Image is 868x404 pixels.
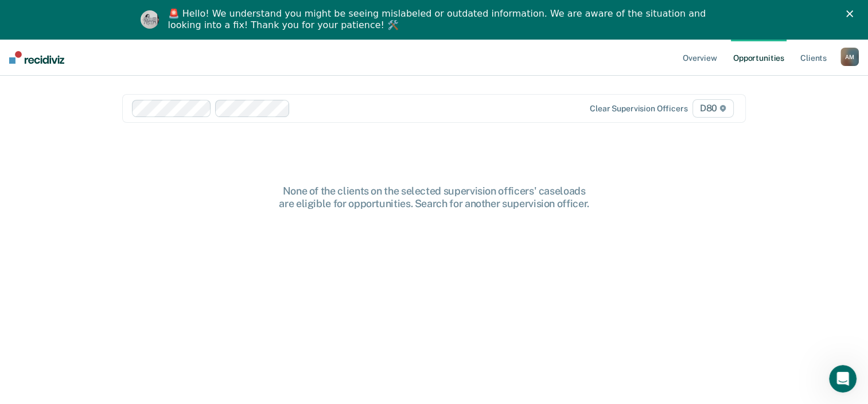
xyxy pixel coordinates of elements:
div: 🚨 Hello! We understand you might be seeing mislabeled or outdated information. We are aware of th... [168,8,710,31]
a: Opportunities [731,39,787,76]
a: Clients [798,39,829,76]
img: Recidiviz [9,51,64,64]
div: Clear supervision officers [590,104,687,114]
div: Close [846,10,858,17]
iframe: Intercom live chat [829,365,857,393]
div: A M [840,48,859,66]
a: Overview [680,39,719,76]
div: None of the clients on the selected supervision officers' caseloads are eligible for opportunitie... [251,185,618,209]
button: AM [840,48,859,66]
span: D80 [692,99,734,118]
img: Profile image for Kim [141,10,159,29]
